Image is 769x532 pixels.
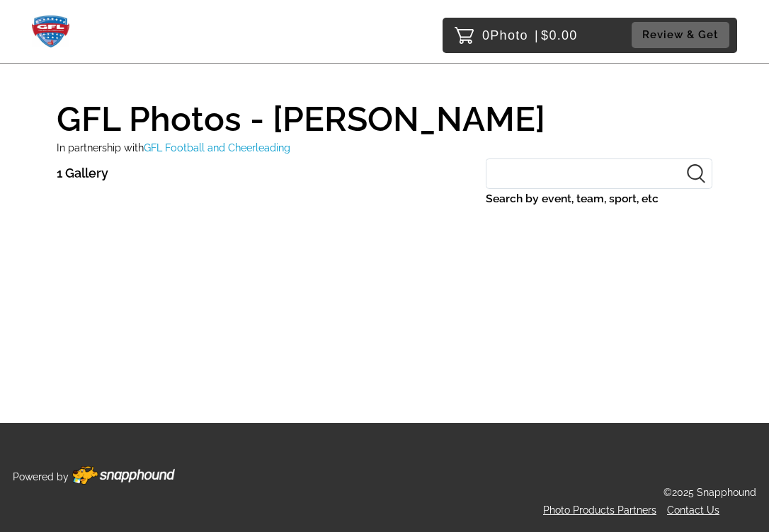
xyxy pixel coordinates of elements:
img: Footer [72,466,175,485]
p: Powered by [13,468,69,486]
small: In partnership with [57,141,290,154]
label: Search by event, team, sport, etc [486,189,712,209]
a: Review & Get [632,22,734,48]
button: Review & Get [632,22,729,48]
h1: GFL Photos - [PERSON_NAME] [57,89,712,136]
p: ©2025 Snapphound [663,484,756,502]
img: Snapphound Logo [32,16,69,47]
span: Photo [490,24,528,47]
span: GFL Football and Cheerleading [144,141,290,154]
a: Contact Us [667,504,719,516]
span: | [535,28,539,42]
p: 1 Gallery [57,162,108,185]
p: 0 $0.00 [482,24,578,47]
a: Photo Products Partners [543,504,656,516]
